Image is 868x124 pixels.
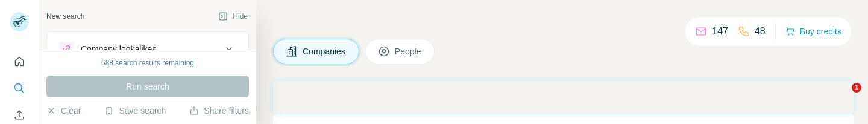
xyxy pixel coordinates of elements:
[189,105,249,117] button: Share filters
[303,45,347,57] span: Companies
[81,43,156,55] div: Company lookalikes
[47,34,248,64] button: Company lookalikes
[785,23,841,40] button: Buy credits
[10,51,29,73] button: Quick start
[273,15,854,31] h4: Search
[273,81,854,113] iframe: Banner
[10,77,29,99] button: Search
[210,7,256,25] button: Hide
[395,45,423,57] span: People
[827,83,856,112] iframe: Intercom live chat
[852,83,861,93] span: 1
[101,57,194,68] div: 688 search results remaining
[755,24,766,39] p: 48
[46,11,84,22] div: New search
[712,24,728,39] p: 147
[46,105,81,117] button: Clear
[104,105,166,117] button: Save search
